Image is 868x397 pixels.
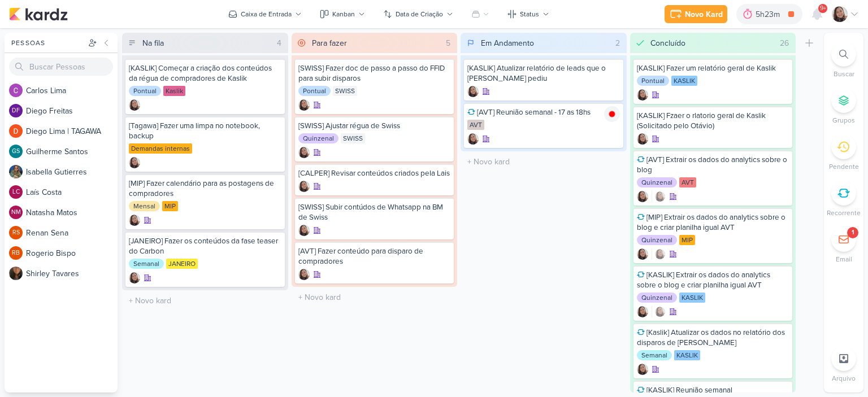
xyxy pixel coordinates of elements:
[129,63,281,84] div: [KASLIK] Começar a criação dos conteúdos da régua de compradores de Kaslik
[26,166,118,178] div: I s a b e l l a G u t i e r r e s
[637,248,648,260] div: Criador(a): Sharlene Khoury
[685,8,723,20] div: Novo Kard
[129,178,281,199] div: [MIP] Fazer calendário para as postagens de compradores
[637,191,648,202] img: Sharlene Khoury
[129,272,140,283] div: Criador(a): Sharlene Khoury
[467,107,620,117] div: [AVT] Reunião semanal - 17 as 18hs
[832,373,856,383] p: Arquivo
[129,236,281,256] div: [JANEIRO] Fazer os conteúdos da fase teaser do Carbon
[637,111,789,131] div: [KASLIK] Fzaer o rlatorio geral de Kaslik (Solicitado pelo Otávio)
[129,99,140,111] div: Criador(a): Sharlene Khoury
[298,202,451,223] div: [SWISS] Subir contúdos de Whatsapp na BM de Swiss
[834,69,854,79] p: Buscar
[298,63,451,84] div: [SWISS] Fazer doc de passo a passo do FFID para subir disparos
[827,208,861,218] p: Recorrente
[671,76,697,86] div: KASLIK
[26,146,118,158] div: G u i l h e r m e S a n t o s
[832,6,848,22] img: Sharlene Khoury
[12,230,20,236] p: RS
[12,149,20,155] p: GS
[298,99,310,111] img: Sharlene Khoury
[9,7,68,21] img: kardz.app
[129,121,281,141] div: [Tagawa] Fazer uma limpa no notebook, backup
[9,104,23,117] div: Diego Freitas
[9,246,23,260] div: Rogerio Bispo
[637,364,648,375] div: Criador(a): Sharlene Khoury
[637,133,648,145] img: Sharlene Khoury
[637,293,677,303] div: Quinzenal
[298,181,310,192] div: Criador(a): Sharlene Khoury
[129,86,161,96] div: Pontual
[654,191,666,202] img: Sharlene Khoury
[467,133,479,145] img: Sharlene Khoury
[652,191,666,202] div: Colaboradores: Sharlene Khoury
[9,226,23,239] div: Renan Sena
[467,133,479,145] div: Criador(a): Sharlene Khoury
[9,165,23,178] img: Isabella Gutierres
[9,58,113,76] input: Buscar Pessoas
[129,259,164,269] div: Semanal
[467,120,484,130] div: AVT
[298,86,331,96] div: Pontual
[26,227,118,239] div: R e n a n S e n a
[824,42,863,79] li: Ctrl + F
[637,212,789,233] div: [MIP] Extrair os dados do analytics sobre o blog e criar planilha igual AVT
[674,350,700,360] div: KASLIK
[12,189,20,195] p: LC
[129,215,140,226] img: Sharlene Khoury
[832,115,855,125] p: Grupos
[637,328,789,348] div: [Kaslik] Atualizar os dados no relatório dos disparos de Kaslik
[836,254,852,264] p: Email
[654,248,666,260] img: Sharlene Khoury
[298,246,451,267] div: [AVT] Fazer conteúdo para disparo de compradores
[637,133,648,145] div: Criador(a): Sharlene Khoury
[9,84,23,97] img: Carlos Lima
[26,268,118,280] div: S h i r l e y T a v a r e s
[129,201,160,211] div: Mensal
[9,145,23,158] div: Guilherme Santos
[652,248,666,260] div: Colaboradores: Sharlene Khoury
[9,38,86,48] div: Pessoas
[129,215,140,226] div: Criador(a): Sharlene Khoury
[654,306,666,317] img: Sharlene Khoury
[665,5,727,23] button: Novo Kard
[467,86,479,97] div: Criador(a): Sharlene Khoury
[637,306,648,317] img: Sharlene Khoury
[162,201,178,211] div: MIP
[298,269,310,280] img: Sharlene Khoury
[129,272,140,283] img: Sharlene Khoury
[26,125,118,137] div: D i e g o L i m a | T A G A W A
[756,8,783,20] div: 5h23m
[26,186,118,198] div: L a í s C o s t a
[679,177,696,187] div: AVT
[333,86,357,96] div: SWISS
[852,228,854,237] div: 1
[467,63,620,84] div: [KASLIK] Atualizar relatório de leads que o Otávio pediu
[298,147,310,158] img: Sharlene Khoury
[652,306,666,317] div: Colaboradores: Sharlene Khoury
[679,293,705,303] div: KASLIK
[166,259,198,269] div: JANEIRO
[163,86,185,96] div: Kaslik
[637,248,648,260] img: Sharlene Khoury
[129,143,192,154] div: Demandas internas
[637,364,648,375] img: Sharlene Khoury
[637,306,648,317] div: Criador(a): Sharlene Khoury
[9,267,23,280] img: Shirley Tavares
[298,133,338,143] div: Quinzenal
[829,162,859,172] p: Pendente
[637,350,672,360] div: Semanal
[637,76,669,86] div: Pontual
[341,133,365,143] div: SWISS
[298,147,310,158] div: Criador(a): Sharlene Khoury
[441,37,455,49] div: 5
[298,121,451,131] div: [SWISS] Ajustar régua de Swiss
[637,155,789,175] div: [AVT] Extrair os dados do analytics sobre o blog
[679,235,695,245] div: MIP
[637,89,648,101] img: Sharlene Khoury
[298,225,310,236] div: Criador(a): Sharlene Khoury
[298,99,310,111] div: Criador(a): Sharlene Khoury
[637,385,789,395] div: [KASLIK] Reunião semanal
[298,225,310,236] img: Sharlene Khoury
[604,106,620,122] img: tracking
